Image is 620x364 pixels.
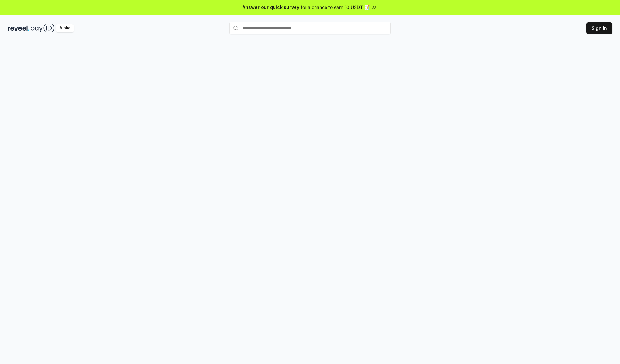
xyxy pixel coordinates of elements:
span: Answer our quick survey [243,4,299,11]
span: for a chance to earn 10 USDT 📝 [301,4,370,11]
img: reveel_dark [8,24,29,32]
button: Sign In [586,22,612,34]
div: Alpha [56,24,74,32]
img: pay_id [31,24,55,32]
